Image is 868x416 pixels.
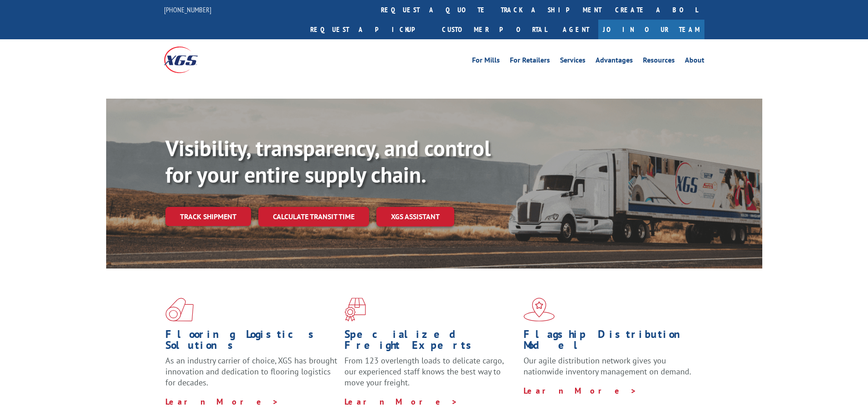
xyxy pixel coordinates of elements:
[685,57,704,67] a: About
[554,20,598,39] a: Agent
[435,20,554,39] a: Customer Portal
[510,57,550,67] a: For Retailers
[164,5,211,14] a: [PHONE_NUMBER]
[344,355,517,396] p: From 123 overlength loads to delicate cargo, our experienced staff knows the best way to move you...
[165,134,491,189] b: Visibility, transparency, and control for your entire supply chain.
[344,298,366,321] img: xgs-icon-focused-on-flooring-red
[344,329,517,355] h1: Specialized Freight Experts
[165,396,279,407] a: Learn More >
[643,57,675,67] a: Resources
[165,207,251,226] a: Track shipment
[344,396,458,407] a: Learn More >
[376,207,454,226] a: XGS ASSISTANT
[258,207,369,226] a: Calculate transit time
[524,329,696,355] h1: Flagship Distribution Model
[524,385,637,396] a: Learn More >
[524,298,555,321] img: xgs-icon-flagship-distribution-model-red
[524,355,691,377] span: Our agile distribution network gives you nationwide inventory management on demand.
[560,57,586,67] a: Services
[165,298,194,321] img: xgs-icon-total-supply-chain-intelligence-red
[303,20,435,39] a: Request a pickup
[472,57,500,67] a: For Mills
[165,355,337,388] span: As an industry carrier of choice, XGS has brought innovation and dedication to flooring logistics...
[165,329,338,355] h1: Flooring Logistics Solutions
[598,20,704,39] a: Join Our Team
[596,57,633,67] a: Advantages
